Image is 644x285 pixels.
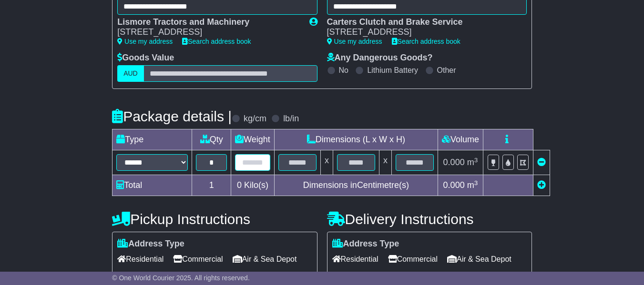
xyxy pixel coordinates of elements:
td: x [379,150,391,175]
a: Search address book [182,38,251,45]
label: Any Dangerous Goods? [327,53,433,63]
label: Goods Value [117,53,174,63]
div: [STREET_ADDRESS] [117,27,299,38]
span: 0 [237,180,242,190]
span: Residential [117,252,164,266]
a: Add new item [537,180,546,190]
a: Use my address [117,38,173,45]
label: Address Type [332,239,399,249]
label: Other [437,66,456,75]
span: Residential [332,252,378,266]
sup: 3 [474,157,478,164]
label: lb/in [283,114,299,124]
td: Dimensions (L x W x H) [274,129,438,150]
span: Commercial [388,252,438,266]
td: x [320,150,333,175]
td: Dimensions in Centimetre(s) [274,175,438,196]
td: Type [112,129,192,150]
td: Weight [231,129,275,150]
label: kg/cm [244,114,266,124]
label: No [339,66,348,75]
a: Remove this item [537,157,546,167]
td: Volume [438,129,483,150]
span: Air & Sea Depot [447,252,511,266]
span: © One World Courier 2025. All rights reserved. [112,274,250,282]
label: Address Type [117,239,184,249]
td: Qty [192,129,231,150]
span: m [467,157,478,167]
sup: 3 [474,179,478,187]
h4: Delivery Instructions [327,211,532,227]
span: Air & Sea Depot [233,252,297,266]
div: Carters Clutch and Brake Service [327,17,517,28]
label: Lithium Battery [367,66,418,75]
td: 1 [192,175,231,196]
label: AUD [117,65,144,82]
div: Lismore Tractors and Machinery [117,17,299,28]
td: Kilo(s) [231,175,275,196]
td: Total [112,175,192,196]
span: 0.000 [443,180,465,190]
a: Search address book [392,38,460,45]
h4: Package details | [112,108,232,124]
span: Commercial [173,252,223,266]
a: Use my address [327,38,382,45]
div: [STREET_ADDRESS] [327,27,517,38]
span: m [467,180,478,190]
h4: Pickup Instructions [112,211,317,227]
span: 0.000 [443,157,465,167]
